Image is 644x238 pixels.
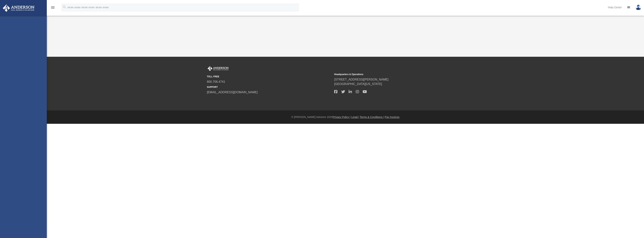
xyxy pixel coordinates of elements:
a: menu [51,7,55,10]
i: search [63,5,67,9]
img: Anderson Advisors Platinum Portal [207,66,229,71]
a: [EMAIL_ADDRESS][DOMAIN_NAME] [207,91,258,94]
small: SUPPORT [207,85,332,89]
i: menu [51,5,55,10]
div: © [PERSON_NAME] Advisors 2025 [47,115,644,119]
small: TOLL FREE [207,75,332,78]
a: Privacy Policy | [333,116,351,119]
a: [STREET_ADDRESS][PERSON_NAME] [334,78,388,81]
a: Terms & Conditions | [360,116,384,119]
a: Legal | [351,116,359,119]
a: Pay Invoices [385,116,399,119]
a: 800.706.4741 [207,80,225,83]
a: [GEOGRAPHIC_DATA][US_STATE] [334,82,382,86]
img: User Pic [636,5,641,10]
small: Headquarters & Operations [334,73,459,76]
img: Anderson Advisors Platinum Portal [2,4,36,12]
